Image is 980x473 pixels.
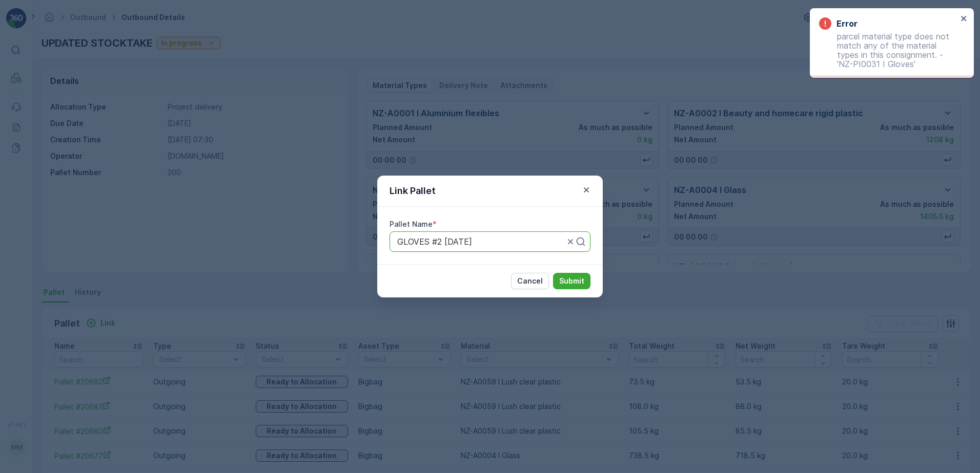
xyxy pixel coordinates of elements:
[390,220,433,228] label: Pallet Name
[819,32,957,69] p: parcel material type does not match any of the material types in this consignment. - 'NZ-PI0031 I...
[517,276,543,286] p: Cancel
[511,273,549,289] button: Cancel
[553,273,590,289] button: Submit
[559,276,584,286] p: Submit
[390,184,436,198] p: Link Pallet
[961,14,968,24] button: close
[836,17,857,30] h3: Error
